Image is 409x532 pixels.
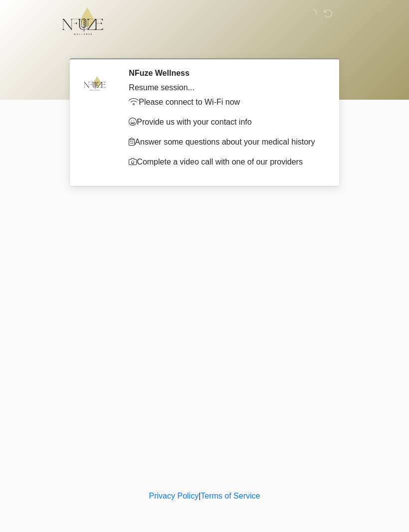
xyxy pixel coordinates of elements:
p: Complete a video call with one of our providers [129,156,322,168]
a: Terms of Service [201,492,260,500]
a: | [199,492,201,500]
div: Resume session... [129,82,322,94]
img: NFuze Wellness Logo [62,7,103,35]
a: Privacy Policy [149,492,199,500]
h2: NFuze Wellness [129,68,322,78]
img: Agent Avatar [80,68,110,98]
h1: ‎ ‎ ‎ [65,36,344,54]
p: Answer some questions about your medical history [129,136,322,148]
p: Provide us with your contact info [129,116,322,128]
p: Please connect to Wi-Fi now [129,96,322,108]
